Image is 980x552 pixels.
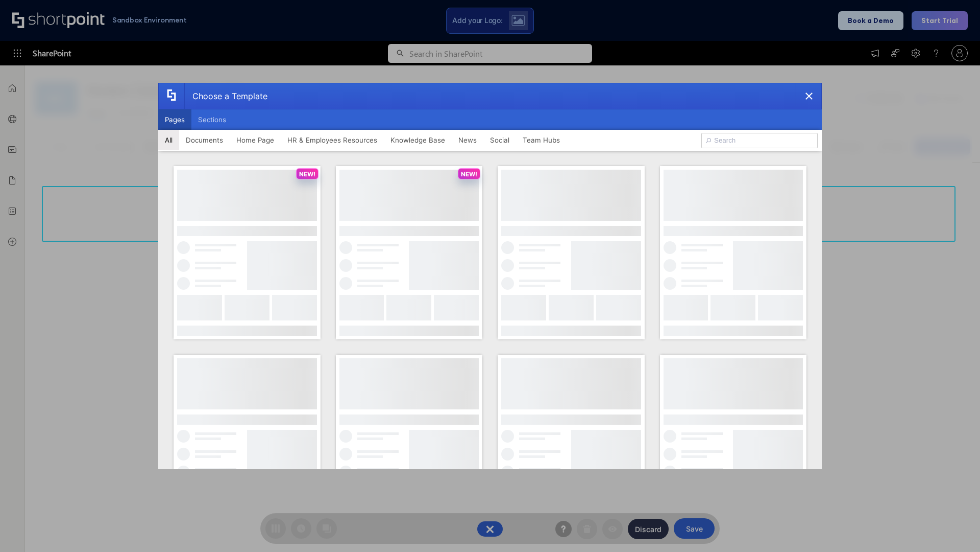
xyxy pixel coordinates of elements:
button: Team Hubs [516,130,567,150]
button: Social [483,130,516,150]
div: Choose a Template [184,83,267,109]
input: Search [701,133,818,148]
button: Documents [179,130,230,150]
button: Home Page [230,130,281,150]
button: Knowledge Base [384,130,452,150]
p: NEW! [299,170,315,178]
iframe: Chat Widget [929,503,980,552]
div: template selector [158,83,822,469]
button: HR & Employees Resources [281,130,384,150]
button: All [158,130,179,150]
p: NEW! [461,170,477,178]
button: News [452,130,483,150]
button: Pages [158,109,191,130]
button: Sections [191,109,233,130]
